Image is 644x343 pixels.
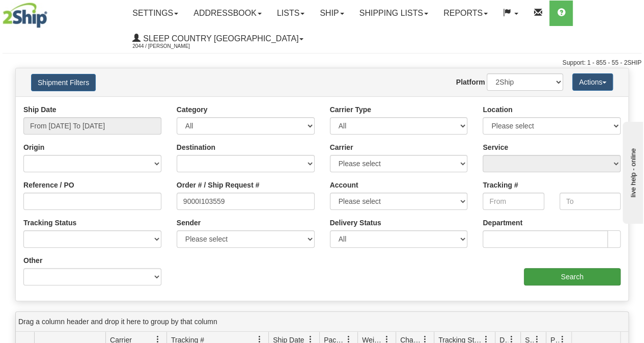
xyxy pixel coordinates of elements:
[483,104,512,115] label: Location
[483,218,522,228] label: Department
[23,104,57,115] label: Ship Date
[177,104,208,115] label: Category
[483,193,544,210] input: From
[177,142,215,152] label: Destination
[483,180,518,190] label: Tracking #
[330,142,353,152] label: Carrier
[125,1,186,26] a: Settings
[3,3,47,28] img: logo2044.jpg
[483,142,508,152] label: Service
[559,193,621,210] input: To
[3,59,641,67] div: Support: 1 - 855 - 55 - 2SHIP
[312,1,351,26] a: Ship
[186,1,269,26] a: Addressbook
[23,218,76,228] label: Tracking Status
[621,119,643,223] iframe: chat widget
[132,41,209,51] span: 2044 / [PERSON_NAME]
[8,9,94,16] div: live help - online
[456,77,485,87] label: Platform
[23,180,74,190] label: Reference / PO
[31,74,96,91] button: Shipment Filters
[23,255,42,266] label: Other
[330,104,371,115] label: Carrier Type
[23,142,44,152] label: Origin
[352,1,436,26] a: Shipping lists
[177,180,260,190] label: Order # / Ship Request #
[436,1,495,26] a: Reports
[524,268,621,285] input: Search
[330,218,381,228] label: Delivery Status
[330,180,358,190] label: Account
[125,26,311,51] a: Sleep Country [GEOGRAPHIC_DATA] 2044 / [PERSON_NAME]
[269,1,312,26] a: Lists
[141,34,298,43] span: Sleep Country [GEOGRAPHIC_DATA]
[177,218,201,228] label: Sender
[572,73,613,91] button: Actions
[16,312,628,332] div: grid grouping header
